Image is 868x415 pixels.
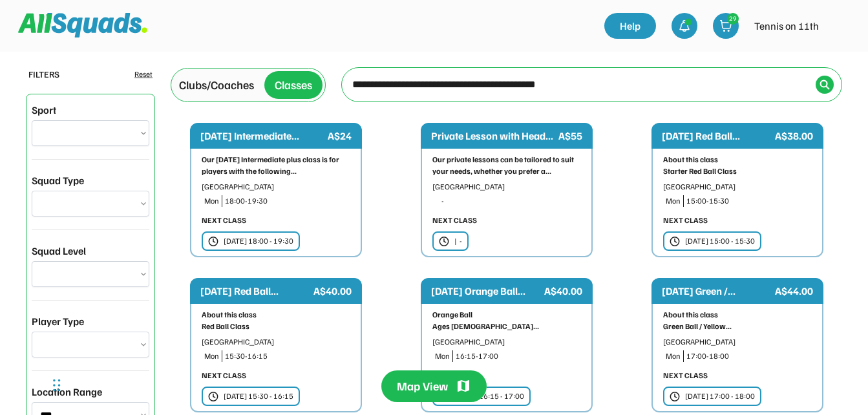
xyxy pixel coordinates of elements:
div: A$24 [328,128,352,144]
div: 18:00-19:30 [225,195,350,207]
div: Clubs/Coaches [179,76,254,94]
div: A$55 [558,128,582,144]
div: Sport [32,102,56,118]
div: Squad Level [32,243,86,259]
img: bell-03%20%281%29.svg [678,19,691,32]
div: [DATE] 18:00 - 19:30 [224,235,293,247]
div: [DATE] Green /... [662,283,772,299]
div: 16:15-17:00 [456,350,581,362]
div: A$40.00 [313,283,352,299]
div: NEXT CLASS [432,215,477,226]
div: 15:00-15:30 [686,195,812,207]
div: Mon [666,350,681,362]
div: About this class Starter Red Ball Class [663,154,812,177]
div: - [441,195,581,207]
div: [GEOGRAPHIC_DATA] [202,181,350,193]
div: NEXT CLASS [663,215,708,226]
div: Our private lessons can be tailored to suit your needs, whether you prefer a... [432,154,581,177]
div: Our [DATE] Intermediate plus class is for players with the following... [202,154,350,177]
div: NEXT CLASS [202,215,246,226]
div: Mon [204,350,219,362]
div: About this class Green Ball / Yellow... [663,309,812,332]
img: IMG_2979.png [827,13,852,39]
div: Mon [435,350,450,362]
div: Reset [134,69,153,80]
div: [GEOGRAPHIC_DATA] [432,336,581,348]
div: [GEOGRAPHIC_DATA] [202,336,350,348]
div: 29 [728,14,738,23]
div: About this class Red Ball Class [202,309,350,332]
img: Icon%20%2838%29.svg [820,80,830,90]
div: Mon [666,195,681,207]
div: | - [454,235,462,247]
div: A$44.00 [775,283,813,299]
div: [GEOGRAPHIC_DATA] [432,181,581,193]
div: A$38.00 [775,128,813,144]
div: Player Type [32,314,84,329]
div: Tennis on 11th [754,18,819,34]
div: [DATE] Orange Ball... [431,283,542,299]
div: [DATE] Red Ball... [662,128,772,144]
div: [DATE] 15:00 - 15:30 [685,235,755,247]
div: [GEOGRAPHIC_DATA] [663,336,812,348]
div: 17:00-18:00 [686,350,812,362]
img: clock.svg [208,236,218,247]
img: clock.svg [670,236,680,247]
div: Private Lesson with Head... [431,128,556,144]
div: Map View [397,378,448,394]
div: [DATE] Intermediate... [200,128,325,144]
div: Classes [275,76,312,94]
div: Mon [204,195,219,207]
div: [DATE] Red Ball... [200,283,311,299]
div: A$40.00 [544,283,582,299]
img: shopping-cart-01%20%281%29.svg [719,19,732,32]
div: FILTERS [28,67,59,81]
div: Squad Type [32,173,84,188]
img: Squad%20Logo.svg [18,13,147,37]
div: 15:30-16:15 [225,350,350,362]
div: Orange Ball Ages [DEMOGRAPHIC_DATA]... [432,309,581,332]
img: clock.svg [439,236,449,247]
div: [GEOGRAPHIC_DATA] [663,181,812,193]
a: Help [604,13,656,39]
